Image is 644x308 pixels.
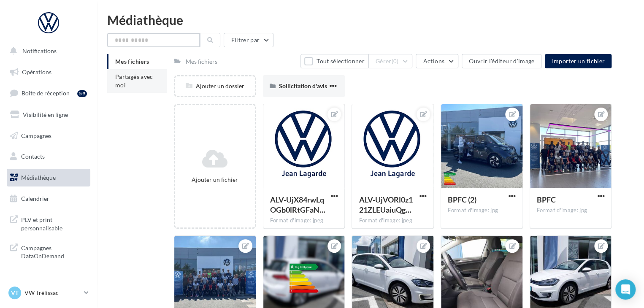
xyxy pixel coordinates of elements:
p: VW Trélissac [24,289,81,297]
div: Format d'image: jpeg [359,217,427,224]
span: ALV-UjVORl0z121ZLEUaiuQgWfSqlmt9IPIco1P1PbdW3haeX0uQ9cb5 [359,195,412,214]
span: Campagnes DataOnDemand [21,242,87,260]
span: Calendrier [21,195,49,202]
button: Gérer(0) [368,54,413,68]
span: (0) [392,58,399,65]
button: Importer un fichier [545,54,612,68]
div: Médiathèque [107,14,634,26]
span: Visibilité en ligne [23,111,68,118]
a: VT VW Trélissac [7,285,90,301]
span: PLV et print personnalisable [21,214,87,232]
a: Visibilité en ligne [5,106,92,124]
span: Boîte de réception [22,89,70,97]
button: Tout sélectionner [300,54,368,68]
div: Ajouter un dossier [175,82,255,90]
span: ALV-UjX84rwLqOGb0lRtGFaNq2khBlriLkv9Cfedx2s6YjomB1ADwzIV [270,195,325,214]
span: Notifications [22,47,57,54]
button: Actions [416,54,458,68]
a: Médiathèque [5,169,92,186]
a: Boîte de réception59 [5,84,92,102]
span: Sollicitation d'avis [279,82,327,89]
span: Médiathèque [21,174,56,181]
span: Opérations [22,68,51,76]
div: Format d'image: jpg [448,207,516,214]
div: Open Intercom Messenger [615,279,636,300]
div: Ajouter un fichier [179,176,252,184]
div: Format d'image: jpeg [270,217,338,224]
button: Ouvrir l'éditeur d'image [462,54,541,68]
button: Filtrer par [224,33,273,47]
a: Contacts [5,148,92,165]
div: 59 [77,90,87,97]
span: BPFC [537,195,556,204]
span: Mes fichiers [115,58,149,65]
button: Notifications [5,42,89,60]
a: Campagnes [5,127,92,145]
span: Importer un fichier [552,57,605,65]
span: BPFC (2) [448,195,476,204]
a: Calendrier [5,190,92,208]
span: Partagés avec moi [115,73,153,89]
span: VT [11,289,19,297]
a: Campagnes DataOnDemand [5,239,92,264]
a: Opérations [5,63,92,81]
span: Actions [423,57,444,65]
a: PLV et print personnalisable [5,211,92,235]
div: Mes fichiers [186,57,217,66]
span: Contacts [21,153,45,160]
div: Format d'image: jpg [537,207,605,214]
span: Campagnes [21,132,51,139]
